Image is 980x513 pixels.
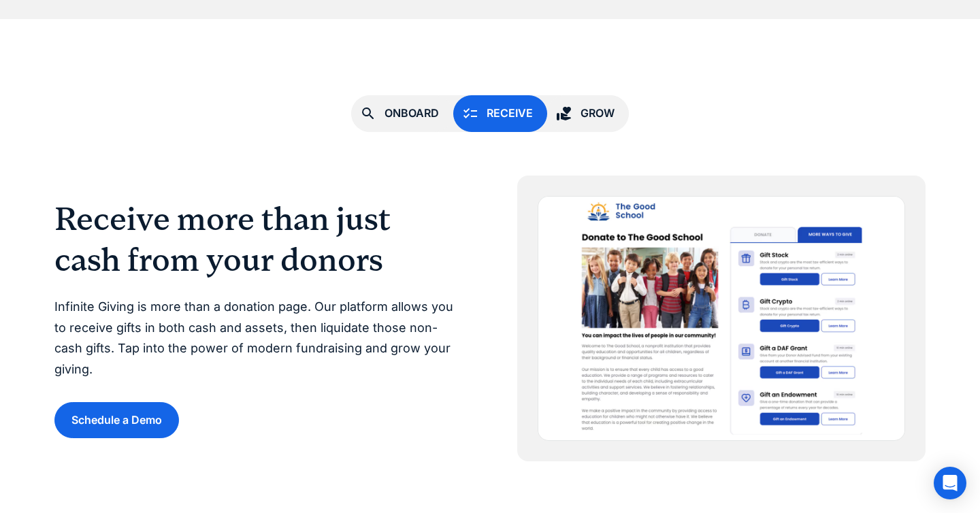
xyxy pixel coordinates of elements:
[538,196,905,442] img: nonprofit donation management
[581,104,615,122] div: Grow
[54,297,463,380] p: Infinite Giving is more than a donation page. Our platform allows you to receive gifts in both ca...
[385,104,439,122] div: Onboard
[54,402,179,438] a: Schedule a Demo
[54,199,463,280] h2: Receive more than just cash from your donors
[934,467,966,499] div: Open Intercom Messenger
[487,104,533,122] div: Receive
